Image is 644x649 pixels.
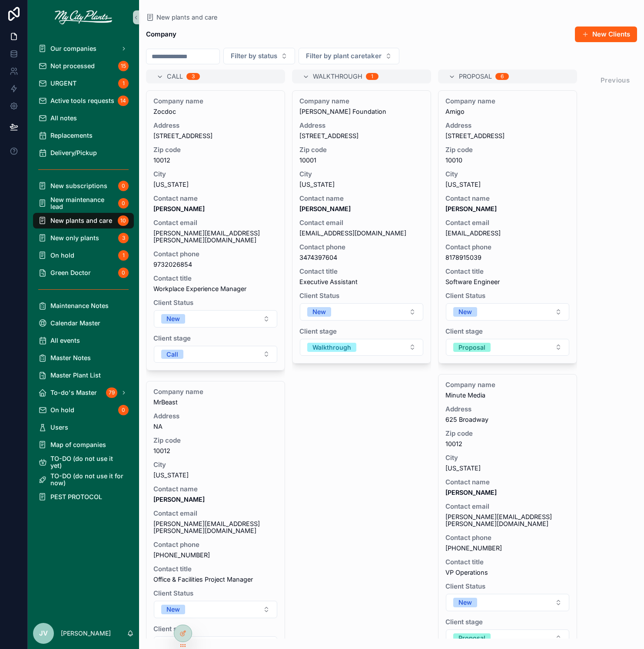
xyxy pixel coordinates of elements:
button: Select Button [154,310,277,328]
span: [US_STATE] [153,181,278,188]
span: Contact title [299,268,424,275]
div: Proposal [458,633,485,643]
span: Client stage [153,335,278,342]
span: All notes [50,115,77,122]
span: Call [167,72,183,81]
span: Contact name [153,486,278,493]
span: Delivery/Pickup [50,149,97,156]
span: Users [50,424,68,431]
span: [US_STATE] [445,181,570,188]
a: Master Notes [33,350,134,366]
span: Filter by plant caretaker [306,52,382,60]
span: PEST PROTOCOL [50,493,102,500]
span: [STREET_ADDRESS] [445,132,570,139]
span: Client stage [153,626,278,632]
span: Zip code [445,430,570,437]
div: 1 [118,78,129,89]
span: 10010 [445,157,570,164]
div: 1 [371,73,373,80]
div: 14 [118,96,129,106]
span: Zip code [299,146,424,153]
span: Address [299,122,424,129]
span: Contact email [445,219,570,226]
span: 10012 [445,440,570,447]
a: Calendar Master [33,315,134,331]
div: New [458,307,472,317]
div: New [312,307,326,317]
span: [PERSON_NAME] Foundation [299,108,424,115]
button: Select Button [154,601,277,618]
span: Company name [153,98,278,105]
button: Select Button [446,594,569,611]
a: Green Doctor0 [33,265,134,281]
span: Client Status [299,292,424,299]
span: City [153,171,278,178]
span: 9732026854 [153,261,278,268]
button: Select Button [446,303,569,321]
span: To-do's Master [50,389,97,396]
span: Zip code [153,437,278,444]
span: Map of companies [50,441,106,448]
span: Contact name [445,195,570,202]
a: Master Plant List [33,368,134,383]
a: TO-DO (do not use it for now) [33,472,134,487]
strong: [PERSON_NAME] [299,205,351,212]
span: Contact email [299,219,424,226]
p: [PERSON_NAME] [61,629,111,638]
span: New plants and care [50,217,112,224]
span: Contact name [153,195,278,202]
div: 0 [118,405,129,415]
span: Green Doctor [50,269,91,276]
a: Delivery/Pickup [33,145,134,161]
div: 0 [118,181,129,191]
span: Company name [299,98,424,105]
strong: [PERSON_NAME] [445,489,497,496]
span: New plants and care [156,13,217,22]
span: Walkthrough [313,72,362,81]
a: Map of companies [33,437,134,453]
span: Executive Assistant [299,278,424,285]
span: Not processed [50,63,95,70]
span: Contact email [445,503,570,510]
span: NA [153,423,278,430]
div: 3 [192,73,195,80]
span: Master Notes [50,354,91,361]
span: Master Plant List [50,372,101,379]
span: Client Status [153,590,278,597]
span: Client stage [445,328,570,335]
span: Filter by status [231,52,277,60]
div: 10 [118,215,129,226]
span: Contact name [299,195,424,202]
a: To-do's Master79 [33,385,134,401]
span: VP Operations [445,569,570,576]
h1: Company [146,28,176,40]
span: Address [445,122,570,129]
div: 15 [118,61,129,71]
button: Select Button [446,339,569,356]
a: New maintenance lead0 [33,195,134,211]
span: 10012 [153,157,278,164]
span: URGENT [50,80,76,87]
span: Contact title [153,566,278,573]
span: All events [50,337,80,344]
span: Office & Facilities Project Manager [153,576,278,583]
div: Proposal [458,343,485,352]
a: New plants and care [146,13,217,22]
span: 3474397604 [299,254,424,261]
span: Minute Media [445,392,570,399]
span: Amigo [445,108,570,115]
span: 8178915039 [445,254,570,261]
img: App logo [55,10,112,24]
span: TO-DO (do not use it yet) [50,455,125,469]
span: New maintenance lead [50,196,115,210]
span: Software Engineer [445,278,570,285]
div: New [458,598,472,607]
a: New subscriptions0 [33,178,134,194]
div: 1 [118,250,129,261]
span: Contact email [153,219,278,226]
span: [PHONE_NUMBER] [153,552,278,559]
span: Company name [445,98,570,105]
span: Contact phone [153,541,278,548]
span: On hold [50,252,74,259]
span: Contact phone [299,244,424,251]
